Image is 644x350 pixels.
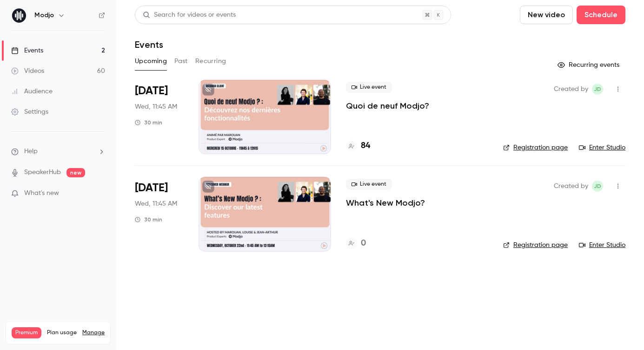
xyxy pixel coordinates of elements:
span: [DATE] [135,84,168,98]
a: 0 [346,237,366,250]
a: Registration page [503,143,568,152]
button: Recurring events [553,58,625,72]
span: Created by [554,181,588,192]
button: Recurring [195,54,226,69]
div: Settings [11,107,48,117]
h4: 0 [361,237,366,250]
span: Plan usage [47,329,77,337]
a: What's New Modjo? [346,197,425,208]
a: Quoi de neuf Modjo? [346,100,429,111]
div: Videos [11,66,44,76]
span: Wed, 11:45 AM [135,199,177,208]
span: [DATE] [135,181,168,195]
h6: Modjo [34,11,54,20]
span: JD [594,84,601,95]
span: Wed, 11:45 AM [135,102,177,111]
iframe: Noticeable Trigger [94,189,105,198]
span: Live event [346,179,392,190]
h4: 84 [361,140,370,152]
div: 30 min [135,119,162,126]
span: Jean-Arthur Dujoncquoy [592,84,603,95]
a: SpeakerHub [24,168,61,177]
div: 30 min [135,216,162,223]
span: Jean-Arthur Dujoncquoy [592,181,603,192]
span: Live event [346,82,392,93]
li: help-dropdown-opener [11,147,105,156]
a: Registration page [503,240,568,250]
img: Modjo [12,8,27,23]
a: 84 [346,140,370,152]
div: Oct 15 Wed, 11:45 AM (Europe/Paris) [135,80,184,154]
button: New video [520,6,573,24]
a: Enter Studio [579,240,625,250]
span: Help [24,147,38,156]
div: Audience [11,87,53,96]
div: Events [11,46,43,55]
span: JD [594,181,601,192]
h1: Events [135,39,163,50]
button: Past [174,54,188,69]
button: Schedule [577,6,625,24]
a: Enter Studio [579,143,625,152]
div: Search for videos or events [143,10,236,20]
span: new [66,168,85,177]
div: Oct 22 Wed, 11:45 AM (Europe/Paris) [135,177,184,251]
span: Premium [12,327,41,338]
a: Manage [82,329,105,337]
span: Created by [554,84,588,95]
span: What's new [24,188,59,198]
button: Upcoming [135,54,167,69]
